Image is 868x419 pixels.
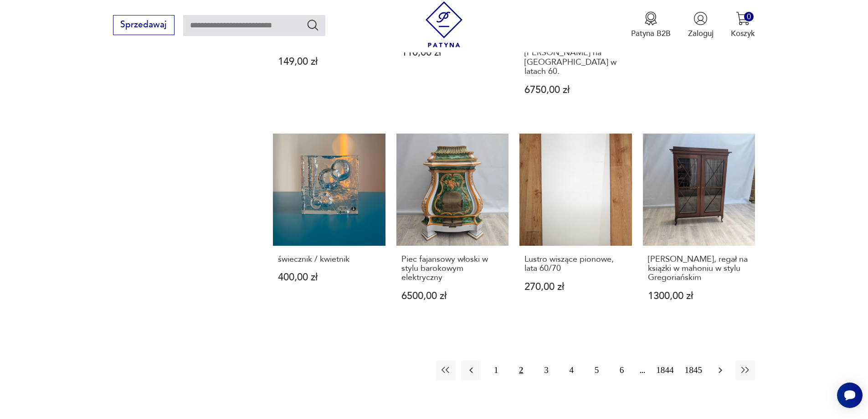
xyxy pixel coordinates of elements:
img: Ikona medalu [644,11,658,26]
button: Sprzedawaj [113,15,175,35]
button: Szukaj [306,18,319,31]
p: 270,00 zł [524,282,627,292]
h3: Tekowa biblioteczka [PERSON_NAME], wyprodukowana przez [PERSON_NAME] na [GEOGRAPHIC_DATA] w latac... [524,21,627,76]
button: 1845 [682,361,705,380]
p: 110,00 zł [401,48,504,57]
h3: Lustro wiszące pionowe, lata 60/70 [524,255,627,274]
button: 3 [536,361,556,380]
p: Patyna B2B [631,28,671,39]
a: Lustro wiszące pionowe, lata 60/70Lustro wiszące pionowe, lata 60/70270,00 zł [519,134,632,322]
p: 1300,00 zł [648,291,750,301]
button: 4 [562,361,581,380]
button: Patyna B2B [631,11,671,39]
p: 400,00 zł [278,273,380,282]
a: Witryna, regał na książki w mahoniu w stylu Gregoriańskim[PERSON_NAME], regał na książki w mahoni... [643,134,755,322]
button: 5 [587,361,606,380]
a: Ikona medaluPatyna B2B [631,11,671,39]
h3: świecznik / kwietnik [278,255,380,264]
a: Sprzedawaj [113,22,175,29]
button: Zaloguj [688,11,714,39]
div: 0 [744,12,754,21]
a: świecznik / kwietnikświecznik / kwietnik400,00 zł [273,134,385,322]
button: 6 [612,361,632,380]
p: 149,00 zł [278,57,380,67]
a: Piec fajansowy włoski w stylu barokowym elektrycznyPiec fajansowy włoski w stylu barokowym elektr... [396,134,509,322]
button: 2 [511,361,531,380]
p: 6500,00 zł [401,291,504,301]
p: Koszyk [731,28,755,39]
h3: [PERSON_NAME], regał na książki w mahoniu w stylu Gregoriańskim [648,255,750,283]
iframe: Smartsupp widget button [837,383,863,408]
p: Zaloguj [688,28,714,39]
img: Patyna - sklep z meblami i dekoracjami vintage [421,1,467,47]
img: Ikona koszyka [736,11,750,26]
p: 6750,00 zł [524,85,627,95]
button: 1844 [653,361,676,380]
button: 0Koszyk [731,11,755,39]
button: 1 [486,361,506,380]
img: Ikonka użytkownika [693,11,708,26]
h3: Piec fajansowy włoski w stylu barokowym elektryczny [401,255,504,283]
